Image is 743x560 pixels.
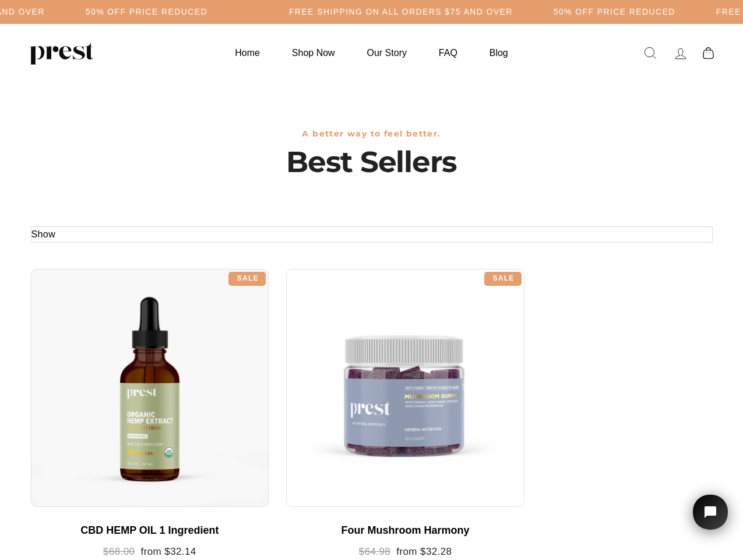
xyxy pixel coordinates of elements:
[86,7,207,17] h5: 50% OFF PRICE REDUCED
[277,41,350,64] a: Shop Now
[554,7,675,17] h5: 50% OFF PRICE REDUCED
[43,524,258,537] div: CBD HEMP OIL 1 Ingredient
[228,272,266,286] div: Sale
[103,546,135,557] span: $68.00
[424,41,472,64] a: FAQ
[220,41,522,64] ul: Primary
[220,41,274,64] a: Home
[298,546,513,558] div: from $32.28
[31,227,56,242] button: Show
[359,546,390,557] span: $64.98
[484,272,522,286] div: Sale
[31,129,713,139] h3: A better way to feel better.
[31,145,713,180] h1: Best Sellers
[678,478,743,560] iframe: Tidio Chat
[298,524,513,537] div: Four Mushroom Harmony
[475,41,523,64] a: Blog
[29,41,93,65] img: PREST ORGANICS
[289,7,513,17] h5: Free Shipping on all orders $75 and over
[43,546,258,558] div: from $32.14
[353,41,421,64] a: Our Story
